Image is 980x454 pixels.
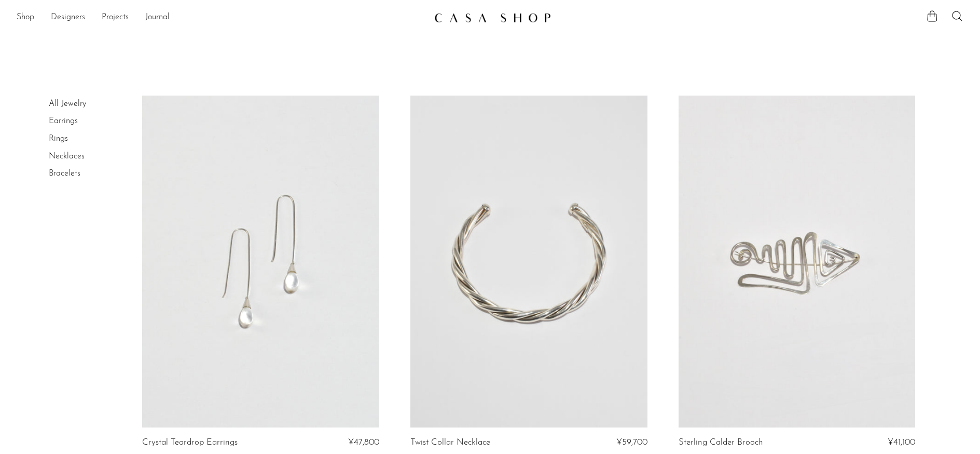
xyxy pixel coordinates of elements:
a: Designers [51,11,85,24]
a: Shop [17,11,34,24]
span: ¥47,800 [348,438,379,447]
span: ¥41,100 [888,438,915,447]
nav: Desktop navigation [17,9,426,26]
a: Twist Collar Necklace [410,438,490,447]
a: Bracelets [49,169,80,178]
a: Rings [49,135,68,143]
a: Sterling Calder Brooch [679,438,763,447]
ul: NEW HEADER MENU [17,9,426,26]
a: All Jewelry [49,100,86,108]
a: Crystal Teardrop Earrings [142,438,238,447]
a: Necklaces [49,152,85,161]
a: Journal [145,11,170,24]
a: Earrings [49,117,78,125]
span: ¥59,700 [616,438,647,447]
a: Projects [102,11,129,24]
